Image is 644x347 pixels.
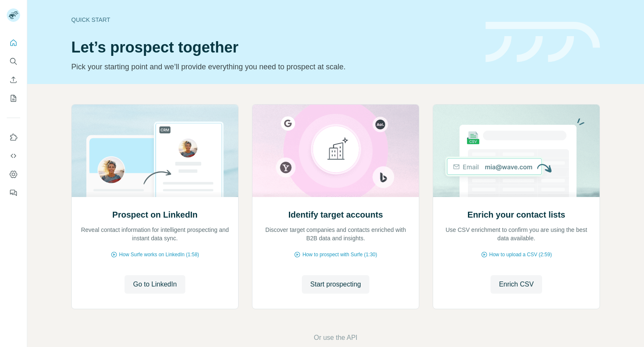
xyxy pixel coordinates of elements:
span: How to prospect with Surfe (1:30) [302,251,377,258]
span: How to upload a CSV (2:59) [489,251,552,258]
span: How Surfe works on LinkedIn (1:58) [119,251,199,258]
p: Use CSV enrichment to confirm you are using the best data available. [441,226,591,242]
span: Go to LinkedIn [133,279,177,289]
p: Discover target companies and contacts enriched with B2B data and insights. [261,226,410,242]
h1: Let’s prospect together [71,39,475,56]
button: Start prospecting [302,275,369,294]
button: Use Surfe on LinkedIn [7,130,20,145]
button: Search [7,54,20,69]
img: banner [486,22,600,63]
div: Quick start [71,16,475,24]
button: Quick start [7,35,20,50]
img: Enrich your contact lists [433,105,600,197]
button: Enrich CSV [7,72,20,87]
button: My lists [7,91,20,106]
p: Reveal contact information for intelligent prospecting and instant data sync. [80,226,230,242]
button: Enrich CSV [491,275,542,294]
img: Identify target accounts [252,105,419,197]
button: Use Surfe API [7,148,20,163]
h2: Prospect on LinkedIn [112,209,197,221]
button: Or use the API [314,333,357,343]
img: Prospect on LinkedIn [71,105,239,197]
span: Enrich CSV [499,279,534,289]
h2: Identify target accounts [288,209,383,221]
p: Pick your starting point and we’ll provide everything you need to prospect at scale. [71,61,475,73]
span: Start prospecting [310,279,361,289]
h2: Enrich your contact lists [467,209,565,221]
button: Feedback [7,185,20,200]
button: Dashboard [7,167,20,182]
button: Go to LinkedIn [125,275,185,294]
